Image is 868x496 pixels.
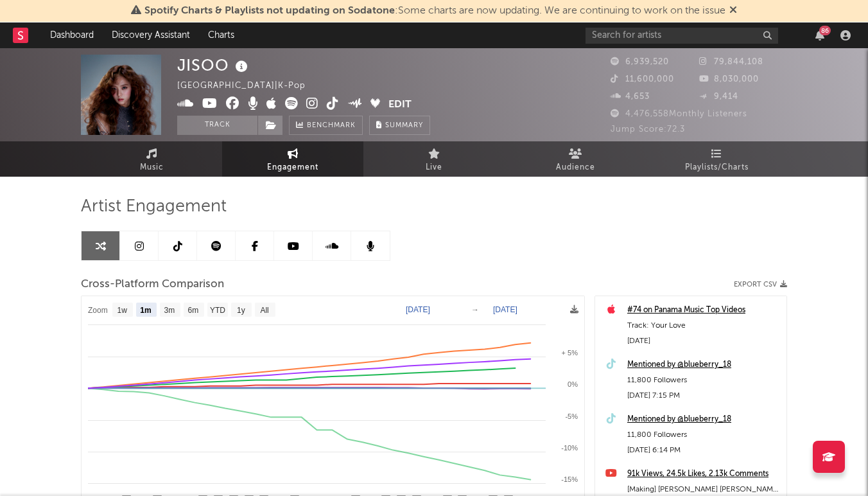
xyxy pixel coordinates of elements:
span: Music [140,160,164,175]
div: 86 [819,26,831,35]
a: Benchmark [289,116,363,135]
a: Mentioned by @blueberry_18 [627,412,780,427]
div: [DATE] 7:15 PM [627,388,780,403]
div: [DATE] 6:14 PM [627,443,780,458]
span: Artist Engagement [81,199,227,215]
text: 1y [237,306,245,315]
a: Mentioned by @blueberry_18 [627,357,780,373]
a: #74 on Panama Music Top Videos [627,303,780,318]
span: Benchmark [307,118,356,134]
a: Charts [199,22,243,48]
span: 4,476,558 Monthly Listeners [611,110,747,118]
text: 6m [188,306,199,315]
span: Playlists/Charts [685,160,749,175]
a: Engagement [222,141,363,177]
div: Track: Your Love [627,318,780,333]
text: → [471,305,479,314]
text: -15% [561,475,578,483]
button: Edit [388,97,412,113]
span: Audience [556,160,595,175]
text: -5% [565,412,578,420]
span: Spotify Charts & Playlists not updating on Sodatone [144,6,395,16]
span: : Some charts are now updating. We are continuing to work on the issue [144,6,725,16]
div: [GEOGRAPHIC_DATA] | K-Pop [177,78,320,94]
text: Zoom [88,306,108,315]
text: YTD [210,306,225,315]
text: + 5% [562,349,578,357]
span: 8,030,000 [699,75,759,84]
a: Playlists/Charts [646,141,787,177]
span: Dismiss [729,6,737,16]
span: Jump Score: 72.3 [611,125,685,134]
a: 91k Views, 24.5k Likes, 2.13k Comments [627,466,780,482]
a: Discovery Assistant [103,22,199,48]
button: Summary [369,116,430,135]
span: 6,939,520 [611,58,669,66]
a: Music [81,141,222,177]
text: [DATE] [406,305,430,314]
span: 79,844,108 [699,58,763,66]
input: Search for artists [586,28,778,44]
text: 1m [140,306,151,315]
text: -10% [561,444,578,452]
text: [DATE] [493,305,517,314]
text: 3m [164,306,175,315]
span: Engagement [267,160,318,175]
text: 0% [568,380,578,388]
text: 1w [117,306,128,315]
text: All [260,306,268,315]
button: 86 [815,30,824,40]
button: Export CSV [734,281,787,288]
span: 4,653 [611,93,650,101]
span: Live [426,160,442,175]
div: JISOO [177,55,251,76]
a: Dashboard [41,22,103,48]
div: 11,800 Followers [627,427,780,443]
div: [DATE] [627,333,780,349]
div: 11,800 Followers [627,373,780,388]
span: 11,600,000 [611,75,674,84]
a: Live [363,141,505,177]
span: Summary [385,122,423,129]
button: Track [177,116,257,135]
span: 9,414 [699,93,738,101]
span: Cross-Platform Comparison [81,277,224,292]
a: Audience [505,141,646,177]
